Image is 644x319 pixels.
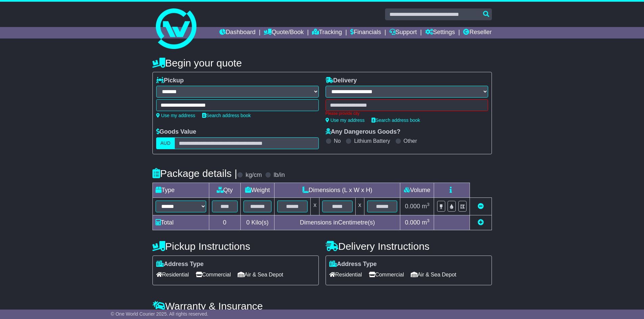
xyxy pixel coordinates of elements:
[326,241,492,252] h4: Delivery Instructions
[422,203,430,210] span: m
[156,269,189,280] span: Residential
[152,57,492,69] h4: Begin your quote
[354,138,390,144] label: Lithium Battery
[152,215,209,230] td: Total
[389,27,417,38] a: Support
[422,219,430,226] span: m
[369,269,404,280] span: Commercial
[156,137,175,149] label: AUD
[275,215,400,230] td: Dimensions in Centimetre(s)
[202,113,251,118] a: Search address book
[405,203,420,210] span: 0.000
[152,300,492,312] h4: Warranty & Insurance
[209,183,240,197] td: Qty
[329,269,362,280] span: Residential
[311,197,319,215] td: x
[196,269,231,280] span: Commercial
[329,261,377,268] label: Address Type
[238,269,283,280] span: Air & Sea Depot
[111,311,209,317] span: © One World Courier 2025. All rights reserved.
[264,27,304,38] a: Quote/Book
[156,261,204,268] label: Address Type
[478,203,484,210] a: Remove this item
[463,27,492,38] a: Reseller
[425,27,455,38] a: Settings
[405,219,420,226] span: 0.000
[478,219,484,226] a: Add new item
[156,128,196,136] label: Goods Value
[273,171,285,179] label: lb/in
[152,183,209,197] td: Type
[156,77,184,84] label: Pickup
[372,117,420,123] a: Search address book
[156,113,195,118] a: Use my address
[350,27,381,38] a: Financials
[312,27,342,38] a: Tracking
[400,183,434,197] td: Volume
[326,111,488,116] div: Please provide city
[245,171,262,179] label: kg/cm
[355,197,364,215] td: x
[240,215,275,230] td: Kilo(s)
[326,77,357,84] label: Delivery
[334,138,341,144] label: No
[152,168,237,179] h4: Package details |
[427,202,430,207] sup: 3
[326,128,401,136] label: Any Dangerous Goods?
[275,183,400,197] td: Dimensions (L x W x H)
[326,117,365,123] a: Use my address
[404,138,417,144] label: Other
[411,269,456,280] span: Air & Sea Depot
[209,215,240,230] td: 0
[219,27,256,38] a: Dashboard
[152,241,319,252] h4: Pickup Instructions
[427,218,430,223] sup: 3
[240,183,275,197] td: Weight
[246,219,249,226] span: 0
